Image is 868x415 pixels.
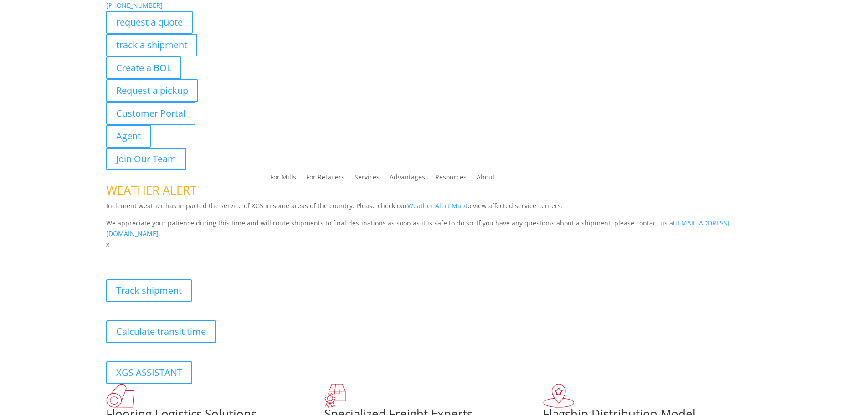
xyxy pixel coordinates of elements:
a: Advantages [390,174,425,184]
img: xgs-icon-flagship-distribution-model-red [543,384,575,408]
a: Resources [435,174,467,184]
a: Weather Alert Map [407,201,465,210]
a: Services [354,174,380,184]
img: xgs-icon-focused-on-flooring-red [324,384,346,408]
a: Track shipment [106,279,192,302]
a: Request a pickup [106,79,198,102]
a: Join Our Team [106,148,186,170]
a: track a shipment [106,34,197,56]
a: [PHONE_NUMBER] [106,1,163,10]
b: Visibility, transparency, and control for your entire supply chain. [106,251,309,260]
a: XGS ASSISTANT [106,361,192,384]
a: Create a BOL [106,56,181,79]
p: x [106,239,762,250]
a: request a quote [106,11,193,34]
a: For Retailers [306,174,344,184]
img: xgs-icon-total-supply-chain-intelligence-red [106,384,134,408]
a: About [477,174,495,184]
a: Agent [106,125,151,148]
a: For Mills [270,174,296,184]
a: Customer Portal [106,102,195,125]
p: We appreciate your patience during this time and will route shipments to final destinations as so... [106,218,762,240]
span: WEATHER ALERT [106,182,196,198]
a: Calculate transit time [106,320,216,343]
p: Inclement weather has impacted the service of XGS in some areas of the country. Please check our ... [106,200,762,218]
